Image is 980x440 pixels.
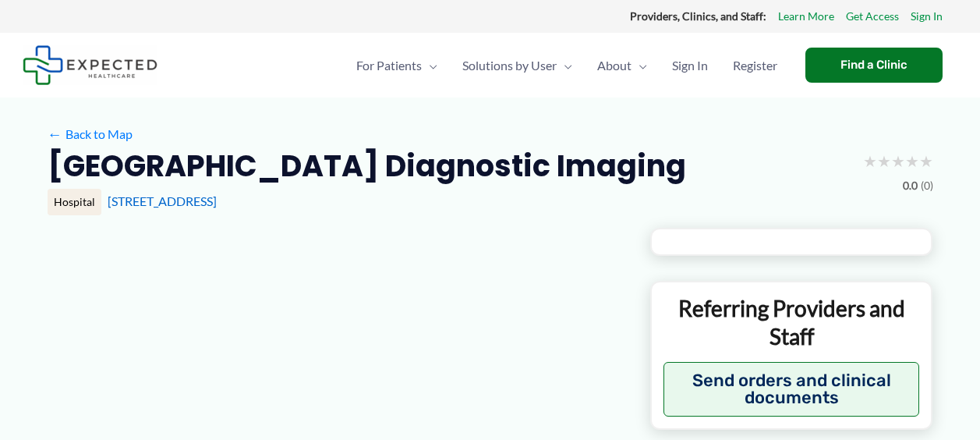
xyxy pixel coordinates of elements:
a: Find a Clinic [805,48,943,83]
a: [STREET_ADDRESS] [108,193,217,208]
div: Hospital [48,189,101,215]
span: (0) [921,176,933,196]
span: ★ [863,147,877,176]
span: Solutions by User [462,38,557,93]
a: Learn More [778,6,834,27]
a: For PatientsMenu Toggle [344,38,450,93]
span: ★ [919,147,933,176]
a: ←Back to Map [48,122,133,146]
span: For Patients [356,38,422,93]
span: ★ [877,147,891,176]
strong: Providers, Clinics, and Staff: [630,9,766,23]
a: Solutions by UserMenu Toggle [450,38,585,93]
span: About [597,38,632,93]
a: Register [720,38,790,93]
a: Sign In [911,6,943,27]
a: Get Access [846,6,899,27]
a: AboutMenu Toggle [585,38,660,93]
img: Expected Healthcare Logo - side, dark font, small [23,45,157,85]
button: Send orders and clinical documents [663,362,920,417]
span: Sign In [672,38,708,93]
span: Menu Toggle [632,38,647,93]
span: Register [733,38,777,93]
h2: [GEOGRAPHIC_DATA] Diagnostic Imaging [48,147,686,185]
span: Menu Toggle [422,38,437,93]
span: ★ [891,147,905,176]
span: ★ [905,147,919,176]
a: Sign In [660,38,720,93]
span: ← [48,126,62,141]
nav: Primary Site Navigation [344,38,790,93]
span: Menu Toggle [557,38,572,93]
p: Referring Providers and Staff [663,294,920,351]
span: 0.0 [903,176,918,196]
